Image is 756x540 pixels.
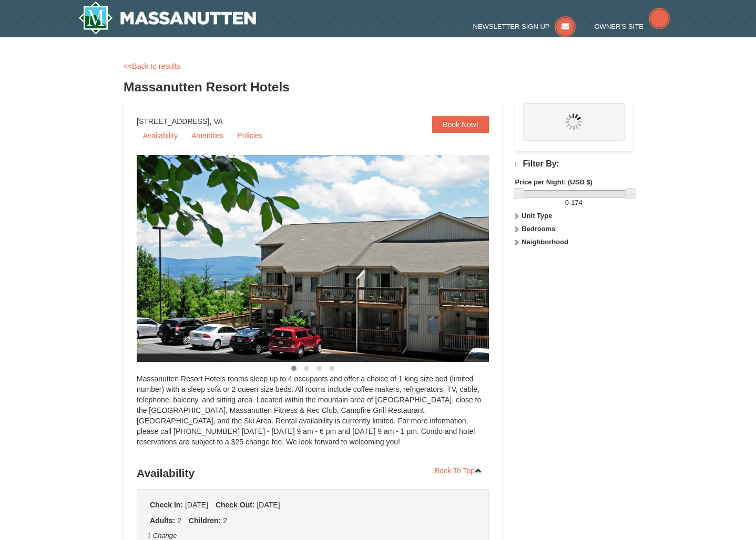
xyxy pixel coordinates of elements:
span: [DATE] [185,501,208,509]
span: 0 [565,199,569,206]
span: Newsletter Sign Up [473,23,550,30]
span: 2 [223,516,227,525]
a: Massanutten Resort [78,1,256,35]
a: Book Now! [432,116,489,133]
strong: Bedrooms [522,225,555,233]
a: <<Back to results [124,62,180,70]
label: - [515,198,632,208]
h3: Massanutten Resort Hotels [124,77,632,98]
strong: Check In: [150,501,183,509]
a: Policies [231,128,269,143]
strong: Neighborhood [522,238,568,246]
span: [DATE] [257,501,280,509]
a: Back To Top [428,463,489,479]
strong: Price per Night: (USD $) [515,178,592,186]
img: wait.gif [565,113,582,130]
strong: Children: [189,516,221,525]
img: 19219026-1-e3b4ac8e.jpg [137,155,515,362]
span: 174 [571,199,583,206]
a: Amenities [185,128,230,143]
a: Availability [137,128,184,143]
div: Massanutten Resort Hotels rooms sleep up to 4 occupants and offer a choice of 1 king size bed (li... [137,373,489,458]
h4: Filter By: [515,159,632,169]
a: Newsletter Sign Up [473,23,576,30]
h3: Availability [137,463,489,484]
img: Massanutten Resort Logo [78,1,256,35]
span: Owner's Site [595,23,644,30]
strong: Check Out: [216,501,255,509]
strong: Adults: [150,516,175,525]
a: Owner's Site [595,23,670,30]
span: 2 [177,516,181,525]
strong: Unit Type [522,212,552,220]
